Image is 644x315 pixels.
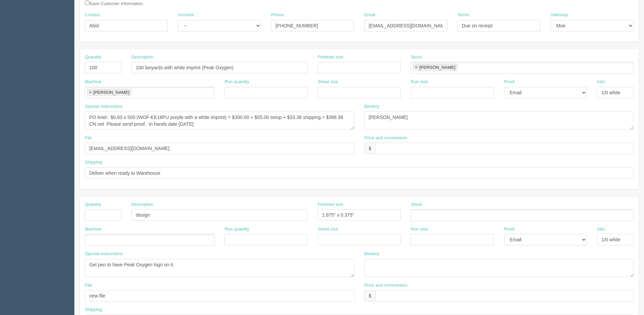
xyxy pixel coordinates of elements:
label: Price and commission [364,282,407,289]
label: Salesrep [550,12,568,18]
label: Special instructions [85,103,123,110]
label: Shipping [85,307,102,313]
label: Contact [85,12,100,18]
textarea: Gel pen to have Peak Oxygen logo on it. [85,259,354,277]
div: $ [364,290,376,301]
label: Stock [411,54,422,60]
label: Inks [597,79,605,85]
label: Description [132,54,153,60]
label: Email [364,12,375,18]
label: Sheet size [318,226,338,233]
label: Stock [411,201,422,208]
label: Proof [504,79,515,85]
label: Special instructions [85,251,123,257]
label: Quantity [85,54,101,60]
label: Machine [85,226,101,233]
label: File [85,135,92,141]
label: Description [132,201,153,208]
textarea: [PERSON_NAME] [364,112,634,130]
label: Bindery [364,103,379,110]
div: [PERSON_NAME] [93,90,129,95]
label: Sheet size [318,79,338,85]
div: $ [364,143,376,154]
label: Run quantity [224,79,249,85]
div: [PERSON_NAME] [419,65,455,70]
label: Inks [597,226,605,233]
label: Run size [411,79,428,85]
textarea: PO Ariel: $0.60 x 500 (WOF-EK18PU purple with a white imprint) = $300.00 + $55.00 setup + $33.38 ... [85,112,354,130]
label: Finished size [318,201,343,208]
label: Phone [271,12,284,18]
label: Terms [457,12,469,18]
label: Machine [85,79,101,85]
label: Proof [504,226,515,233]
label: Quantity [85,201,101,208]
label: Run quantity [224,226,249,233]
label: Bindery [364,251,379,257]
label: Price and commission [364,135,407,141]
label: Finished size [318,54,343,60]
label: Shipping [85,159,102,166]
label: File [85,282,92,289]
label: Run size [411,226,428,233]
label: Account [178,12,194,18]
